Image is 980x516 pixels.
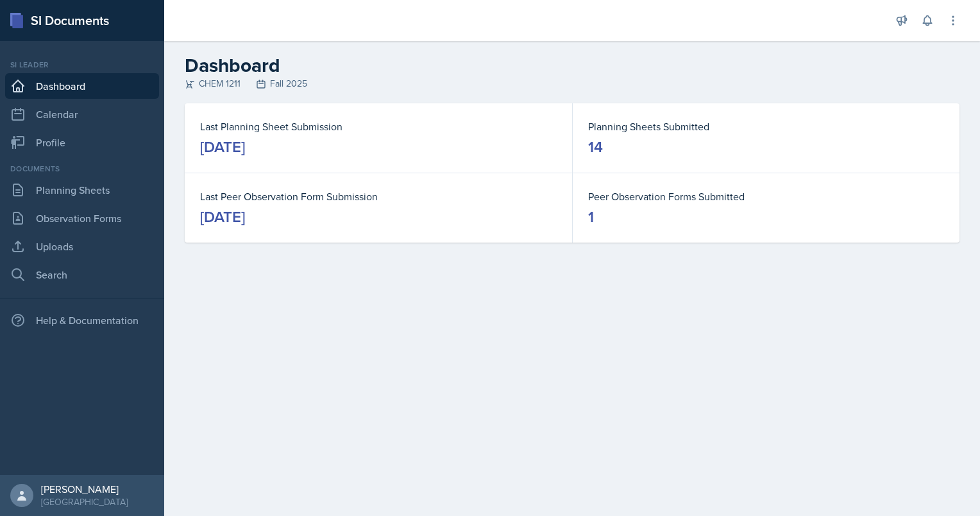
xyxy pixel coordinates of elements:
[5,234,159,259] a: Uploads
[5,130,159,155] a: Profile
[200,207,245,227] div: [DATE]
[200,189,557,204] dt: Last Peer Observation Form Submission
[588,189,944,204] dt: Peer Observation Forms Submitted
[5,73,159,99] a: Dashboard
[5,262,159,288] a: Search
[5,101,159,127] a: Calendar
[200,119,557,134] dt: Last Planning Sheet Submission
[5,59,159,71] div: Si leader
[588,207,594,227] div: 1
[5,307,159,333] div: Help & Documentation
[588,137,603,157] div: 14
[588,119,944,134] dt: Planning Sheets Submitted
[5,163,159,175] div: Documents
[185,77,959,90] div: CHEM 1211 Fall 2025
[5,177,159,203] a: Planning Sheets
[41,495,128,508] div: [GEOGRAPHIC_DATA]
[185,54,959,77] h2: Dashboard
[5,205,159,231] a: Observation Forms
[200,137,245,157] div: [DATE]
[41,483,128,495] div: [PERSON_NAME]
